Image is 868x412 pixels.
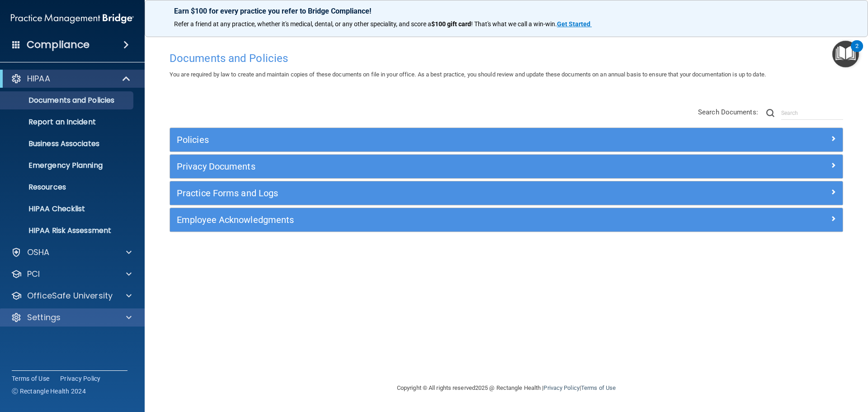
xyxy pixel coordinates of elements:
a: Privacy Documents [177,159,836,174]
a: OSHA [11,247,132,258]
a: Practice Forms and Logs [177,186,836,200]
a: PCI [11,269,132,279]
a: Terms of Use [12,374,49,383]
strong: Get Started [557,20,590,28]
div: 2 [855,46,859,58]
a: Settings [11,312,132,323]
div: Copyright © All rights reserved 2025 @ Rectangle Health | | [341,374,671,403]
button: Open Resource Center, 2 new notifications [832,41,859,67]
p: OfficeSafe University [27,290,113,301]
span: You are required by law to create and maintain copies of these documents on file in your office. ... [170,71,766,78]
h5: Practice Forms and Logs [177,188,668,198]
input: Search [781,106,843,120]
h5: Privacy Documents [177,161,668,171]
p: Business Associates [6,139,129,148]
img: PMB logo [11,9,134,28]
strong: $100 gift card [431,20,471,28]
span: Ⓒ Rectangle Health 2024 [12,387,86,396]
p: HIPAA Risk Assessment [6,226,129,235]
a: Get Started [557,20,592,28]
span: ! That's what we call a win-win. [471,20,557,28]
h4: Documents and Policies [170,52,843,64]
p: Documents and Policies [6,96,129,105]
p: PCI [27,269,40,279]
a: Terms of Use [581,384,616,391]
p: Resources [6,183,129,192]
p: OSHA [27,247,50,258]
a: Policies [177,133,836,147]
h4: Compliance [27,38,90,51]
p: Earn $100 for every practice you refer to Bridge Compliance! [174,7,839,15]
p: HIPAA Checklist [6,204,129,213]
p: HIPAA [27,73,50,84]
a: Privacy Policy [60,374,101,383]
a: HIPAA [11,73,131,84]
p: Settings [27,312,61,323]
h5: Employee Acknowledgments [177,215,668,225]
img: ic-search.3b580494.png [766,109,774,117]
a: Privacy Policy [543,384,579,391]
p: Emergency Planning [6,161,129,170]
a: OfficeSafe University [11,290,132,301]
p: Report an Incident [6,118,129,127]
h5: Policies [177,135,668,145]
a: Employee Acknowledgments [177,213,836,227]
span: Search Documents: [698,108,758,116]
span: Refer a friend at any practice, whether it's medical, dental, or any other speciality, and score a [174,20,431,28]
